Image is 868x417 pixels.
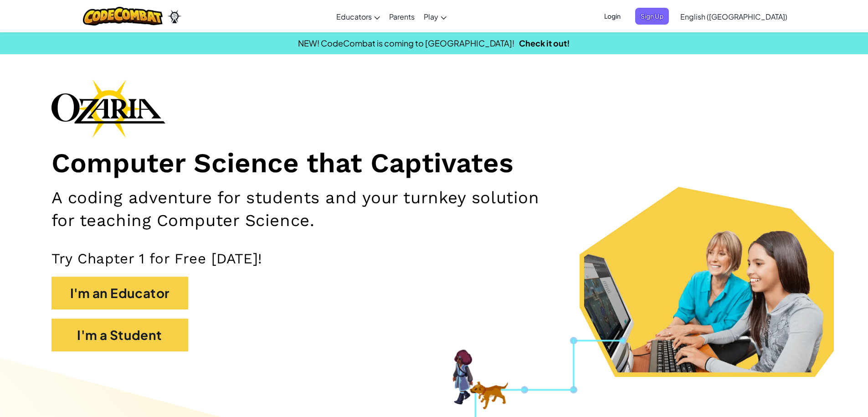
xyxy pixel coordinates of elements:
[424,12,438,21] span: Play
[298,38,514,48] span: NEW! CodeCombat is coming to [GEOGRAPHIC_DATA]!
[51,319,188,351] button: I'm a Student
[167,10,182,23] img: Ozaria
[676,4,792,29] a: English ([GEOGRAPHIC_DATA])
[51,250,817,268] p: Try Chapter 1 for Free [DATE]!
[51,147,817,180] h1: Computer Science that Captivates
[419,4,451,29] a: Play
[83,7,163,26] img: CodeCombat logo
[385,4,419,29] a: Parents
[519,38,570,48] a: Check it out!
[635,8,669,25] button: Sign Up
[332,4,385,29] a: Educators
[680,12,787,21] span: English ([GEOGRAPHIC_DATA])
[336,12,372,21] span: Educators
[599,8,626,25] button: Login
[51,79,165,138] img: Ozaria branding logo
[51,277,188,309] button: I'm an Educator
[51,186,565,232] h2: A coding adventure for students and your turnkey solution for teaching Computer Science.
